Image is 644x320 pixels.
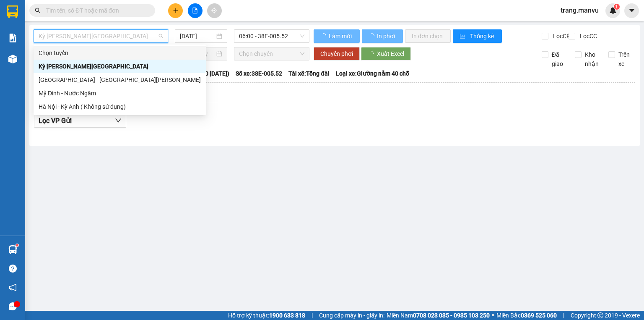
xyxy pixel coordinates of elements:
span: Miền Bắc [496,311,557,320]
span: Lọc CC [576,31,598,41]
sup: 1 [16,244,18,247]
button: Chuyển phơi [314,47,360,60]
img: warehouse-icon [8,245,17,254]
div: Chọn tuyến [39,48,201,58]
span: bar-chart [460,33,467,40]
span: plus [173,8,179,13]
div: Hà Nội - Kỳ Anh ( Không sử dụng) [34,100,206,113]
span: notification [9,283,17,291]
div: Kỳ [PERSON_NAME][GEOGRAPHIC_DATA] [39,62,201,71]
div: Mỹ Đình - Nước Ngầm [39,89,201,98]
div: [GEOGRAPHIC_DATA] - [GEOGRAPHIC_DATA][PERSON_NAME] [39,75,201,84]
input: 15/10/2025 [180,31,214,41]
button: Làm mới [314,29,360,43]
span: Trên xe [615,50,636,68]
span: Miền Nam [387,311,490,320]
button: bar-chartThống kê [453,29,502,43]
span: Lọc CR [550,31,571,41]
button: plus [168,3,183,18]
span: down [115,117,122,124]
span: 1 [615,4,618,10]
span: ⚪️ [492,314,494,317]
span: Lọc VP Gửi [39,115,72,126]
button: Lọc VP Gửi [34,114,126,128]
img: solution-icon [8,34,17,42]
span: question-circle [9,265,17,273]
strong: 1900 633 818 [269,312,305,319]
span: Thống kê [470,31,495,41]
button: aim [207,3,222,18]
span: Cung cấp máy in - giấy in: [319,311,384,320]
button: In đơn chọn [405,29,451,43]
span: Kỳ Anh - Hà Nội [39,30,163,42]
img: warehouse-icon [8,55,17,63]
img: icon-new-feature [609,7,617,14]
span: | [312,311,313,320]
li: In ngày: 06:59 15/10 [4,62,97,74]
span: message [9,302,17,310]
div: Kỳ Anh - Hà Nội [34,60,206,73]
span: Kho nhận [582,50,602,68]
span: | [563,311,564,320]
div: Chọn tuyến [34,46,206,60]
span: trang.manvu [554,5,605,16]
li: [PERSON_NAME] [4,50,97,62]
button: Xuất Excel [361,47,411,60]
span: Hỗ trợ kỹ thuật: [228,311,305,320]
span: Chọn chuyến [239,47,305,60]
span: file-add [192,8,198,13]
sup: 1 [614,4,620,10]
strong: 0369 525 060 [521,312,557,319]
span: Đã giao [548,50,569,68]
span: loading [369,33,376,39]
button: caret-down [624,3,639,18]
span: search [35,8,41,13]
button: file-add [188,3,203,18]
img: logo-vxr [7,5,18,18]
div: Mỹ Đình - Nước Ngầm [34,87,206,100]
span: caret-down [628,7,636,14]
span: loading [320,33,327,39]
span: Làm mới [329,31,353,41]
button: In phơi [362,29,403,43]
div: Hà Nội - Kỳ Anh [34,73,206,87]
div: Hà Nội - Kỳ Anh ( Không sử dụng) [39,102,201,111]
span: copyright [597,312,603,318]
span: 06:00 - 38E-005.52 [239,30,305,42]
span: Số xe: 38E-005.52 [236,69,282,78]
input: Tìm tên, số ĐT hoặc mã đơn [46,6,145,15]
span: Tài xế: Tổng đài [288,69,330,78]
span: In phơi [377,31,396,41]
strong: 0708 023 035 - 0935 103 250 [413,312,490,319]
span: aim [211,8,217,13]
span: Loại xe: Giường nằm 40 chỗ [336,69,409,78]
